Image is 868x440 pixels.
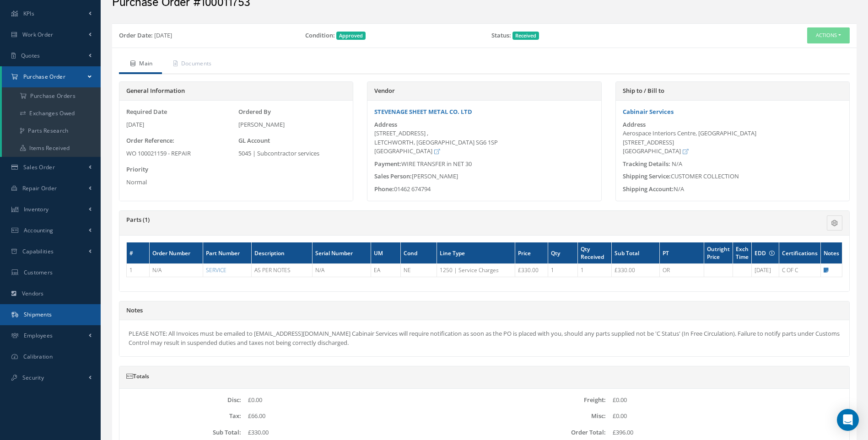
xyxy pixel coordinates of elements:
[150,264,203,277] td: N/A
[119,31,153,40] label: Order Date:
[611,242,659,264] th: Sub Total
[154,31,172,39] span: [DATE]
[491,31,511,40] label: Status:
[305,31,335,40] label: Condition:
[241,412,485,421] div: £66.00
[2,122,101,140] a: Parts Research
[401,242,437,264] th: Cond
[150,242,203,264] th: Order Number
[21,52,40,59] span: Quotes
[22,247,54,255] span: Capabilities
[119,429,241,436] label: Sub Total:
[660,264,704,277] td: OR
[203,242,252,264] th: Part Number
[623,172,671,180] span: Shipping Service:
[371,264,401,277] td: EA
[374,87,594,95] h5: Vendor
[374,121,397,128] label: Address
[623,185,674,193] span: Shipping Account:
[577,242,611,264] th: Qty Received
[367,172,601,181] div: [PERSON_NAME]
[22,184,57,192] span: Repair Order
[127,242,150,264] th: #
[779,264,821,277] td: C OF C
[779,242,821,264] th: Certifications
[241,396,485,405] div: £0.00
[548,242,578,264] th: Qty
[126,87,346,95] h5: General Information
[623,107,674,116] a: Cabinair Services
[616,185,849,194] div: N/A
[672,160,682,168] span: N/A
[22,290,44,297] span: Vendors
[238,149,346,158] div: 5045 | Subcontractor services
[24,311,52,318] span: Shipments
[807,27,850,43] button: Actions
[313,242,371,264] th: Serial Number
[2,66,101,87] a: Purchase Order
[623,160,670,168] span: Tracking Details:
[206,266,226,274] a: SERVICE
[437,264,515,277] td: 1250 | Service Charges
[660,242,704,264] th: PT
[374,185,394,193] span: Phone:
[367,160,601,169] div: WIRE TRANSFER in NET 30
[374,160,401,168] span: Payment:
[515,264,548,277] td: £330.00
[162,55,221,74] a: Documents
[126,216,721,224] h5: Parts (1)
[126,307,842,314] h5: Notes
[22,374,44,381] span: Security
[126,149,234,158] div: WO 100021159 - REPAIR
[606,396,849,405] div: £0.00
[613,428,633,436] span: £396.00
[127,264,150,277] td: 1
[238,136,270,145] label: GL Account
[119,413,241,419] label: Tax:
[752,264,779,277] td: [DATE]
[23,73,65,80] span: Purchase Order
[616,172,849,181] div: CUSTOMER COLLECTION
[374,172,412,180] span: Sales Person:
[401,264,437,277] td: NE
[24,332,53,339] span: Employees
[485,397,606,403] label: Freight:
[126,165,148,174] label: Priority
[126,120,234,129] div: [DATE]
[248,428,269,436] span: £330.00
[119,55,162,74] a: Main
[623,121,646,128] label: Address
[238,120,346,129] div: [PERSON_NAME]
[374,107,472,116] a: STEVENAGE SHEET METAL CO. LTD
[119,397,241,403] label: Disc:
[485,413,606,419] label: Misc:
[371,242,401,264] th: UM
[23,10,34,17] span: KPIs
[577,264,611,277] td: 1
[515,242,548,264] th: Price
[313,264,371,277] td: N/A
[24,268,53,276] span: Customers
[821,242,842,264] th: Notes
[24,226,54,234] span: Accounting
[23,163,55,171] span: Sales Order
[126,373,842,380] h5: Totals
[126,178,234,187] div: Normal
[251,264,313,277] td: AS PER NOTES
[374,129,594,156] div: [STREET_ADDRESS] , LETCHWORTH, [GEOGRAPHIC_DATA] SG6 1SP [GEOGRAPHIC_DATA]
[752,242,779,264] th: EDD
[837,409,859,431] div: Open Intercom Messenger
[2,105,101,122] a: Exchanges Owed
[336,32,366,40] span: Approved
[119,320,849,356] div: PLEASE NOTE: All Invoices must be emailed to [EMAIL_ADDRESS][DOMAIN_NAME] Cabinair Services will ...
[2,140,101,157] a: Items Received
[367,185,601,194] div: 01462 674794
[23,353,53,360] span: Calibration
[2,87,101,105] a: Purchase Orders
[485,429,606,436] label: Order Total:
[22,31,54,38] span: Work Order
[512,32,539,40] span: Received
[548,264,578,277] td: 1
[24,205,49,213] span: Inventory
[126,107,167,117] label: Required Date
